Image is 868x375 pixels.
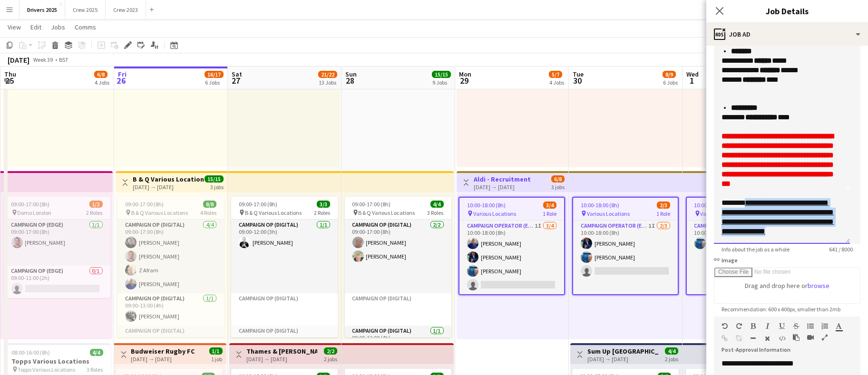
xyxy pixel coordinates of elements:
h3: Aldi - Recruitment [474,175,531,183]
a: Comms [71,21,100,33]
app-job-card: 09:00-17:00 (8h)4/4 B & Q Various Locations3 RolesCampaign Op (Digital)2/209:00-17:00 (8h)[PERSON... [345,197,451,337]
div: 2 jobs [324,355,337,363]
span: 3/4 [543,202,556,209]
span: 09:00-17:00 (8h) [352,201,391,208]
h3: Thames & [PERSON_NAME] [GEOGRAPHIC_DATA] [246,347,317,356]
span: Jobs [51,23,65,31]
span: 8/8 [203,201,216,208]
app-card-role-placeholder: Campaign Op (Digital) [231,326,338,358]
button: Unordered List [807,322,814,330]
div: 09:00-17:00 (8h)1/2 Domo London2 RolesCampaign Op (Edge)1/109:00-17:00 (8h)[PERSON_NAME]Campaign ... [4,197,110,298]
span: 1 Role [543,210,556,217]
span: Fri [118,70,127,78]
span: 29 [458,75,471,86]
span: Tue [573,70,584,78]
span: 4/4 [665,347,678,355]
span: Recommendation: 600 x 400px, smaller than 2mb [714,306,848,313]
button: Clear Formatting [764,335,771,342]
span: Sat [232,70,242,78]
app-card-role: Campaign Operator (Edge)1I3/410:00-18:00 (8h)[PERSON_NAME][PERSON_NAME][PERSON_NAME] [459,221,564,294]
div: 4 Jobs [549,79,564,86]
h3: Topps Various Locations [4,357,111,365]
div: [DATE] → [DATE] [133,183,204,191]
a: View [4,21,25,33]
span: 10:00-18:00 (8h) [581,202,619,209]
app-job-card: 10:00-18:00 (8h)2/3 Various Locations1 RoleCampaign Operator (Edge)1I2/310:00-18:00 (8h)[PERSON_N... [572,197,679,295]
div: 1 job [212,355,223,363]
span: Various Locations [701,210,743,217]
div: [DATE] [8,55,29,65]
div: [DATE] → [DATE] [474,183,531,191]
button: Fullscreen [821,334,828,341]
span: 2 Roles [314,209,330,216]
app-job-card: 10:00-18:00 (8h)1/1 Various Locations1 RoleCampaign Operator (Edge)1/110:00-18:00 (8h)[PERSON_NAME] [686,197,792,295]
button: Ordered List [821,322,828,330]
span: B & Q Various Locations [245,209,302,216]
button: Strikethrough [793,322,800,330]
span: 15/15 [432,71,451,78]
span: 08:00-16:00 (8h) [12,349,50,356]
div: 6 Jobs [663,79,678,86]
span: 21/22 [318,71,337,78]
app-card-role: Campaign Op (Edge)0/109:00-11:00 (2h) [4,266,110,298]
button: Crew 2023 [106,0,146,19]
div: 9 Jobs [432,79,450,86]
span: 1/1 [209,347,223,355]
span: 27 [230,75,242,86]
h3: B & Q Various Locations [133,175,204,183]
div: 6 Jobs [205,79,223,86]
button: Crew 2025 [65,0,106,19]
div: [DATE] → [DATE] [246,356,317,363]
span: 3 Roles [428,209,444,216]
app-card-role-placeholder: Campaign Op (Digital) [117,326,224,358]
span: 30 [571,75,584,86]
span: 2 Roles [87,209,103,216]
span: Various Locations [473,210,516,217]
app-card-role-placeholder: Campaign Op (Digital) [345,293,451,326]
div: 2 jobs [665,355,678,363]
h3: Sum Up [GEOGRAPHIC_DATA] [587,347,658,356]
app-job-card: 09:00-17:00 (8h)8/8 B & Q Various Locations4 RolesCampaign Op (Digital)4/409:00-17:00 (8h)[PERSON... [117,197,224,337]
span: Various Locations [587,210,630,217]
span: 28 [344,75,357,86]
span: Info about the job as a whole [714,246,797,253]
div: [DATE] → [DATE] [131,356,195,363]
app-card-role: Campaign Operator (Edge)1/110:00-18:00 (8h)[PERSON_NAME] [687,221,791,294]
span: 3/3 [317,201,330,208]
app-card-role-placeholder: Campaign Op (Digital) [231,293,338,326]
span: 16/17 [205,71,224,78]
button: Insert video [807,334,814,341]
span: 3 Roles [87,366,103,373]
button: Undo [722,322,728,330]
app-card-role: Campaign Op (Digital)4/409:00-17:00 (8h)[PERSON_NAME][PERSON_NAME]Z Afram[PERSON_NAME] [117,220,224,293]
span: Topps Various Locations [18,366,76,373]
span: Week 39 [31,56,55,63]
app-card-role: Campaign Operator (Edge)1I2/310:00-18:00 (8h)[PERSON_NAME][PERSON_NAME] [573,221,678,294]
span: Sun [345,70,357,78]
app-job-card: 10:00-18:00 (8h)3/4 Various Locations1 RoleCampaign Operator (Edge)1I3/410:00-18:00 (8h)[PERSON_N... [458,197,565,295]
span: 4/4 [90,349,103,356]
app-job-card: 09:00-17:00 (8h)3/3 B & Q Various Locations2 RolesCampaign Op (Digital)1/109:00-12:00 (3h)[PERSON... [231,197,338,337]
span: Wed [686,70,699,78]
span: Comms [75,23,96,31]
button: Redo [736,322,742,330]
span: View [8,23,21,31]
a: Jobs [47,21,69,33]
span: 4/4 [430,201,444,208]
span: 1 [685,75,699,86]
span: 1 Role [656,210,670,217]
span: 2/3 [657,202,670,209]
span: 09:00-17:00 (8h) [239,201,277,208]
button: Underline [779,322,785,330]
h3: Job Details [706,5,868,17]
span: 6/8 [94,71,107,78]
span: 6/8 [551,175,565,183]
span: 2/2 [324,347,337,355]
div: 3 jobs [551,183,565,191]
app-card-role: Campaign Op (Digital)1/109:00-13:00 (4h) [345,326,451,358]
